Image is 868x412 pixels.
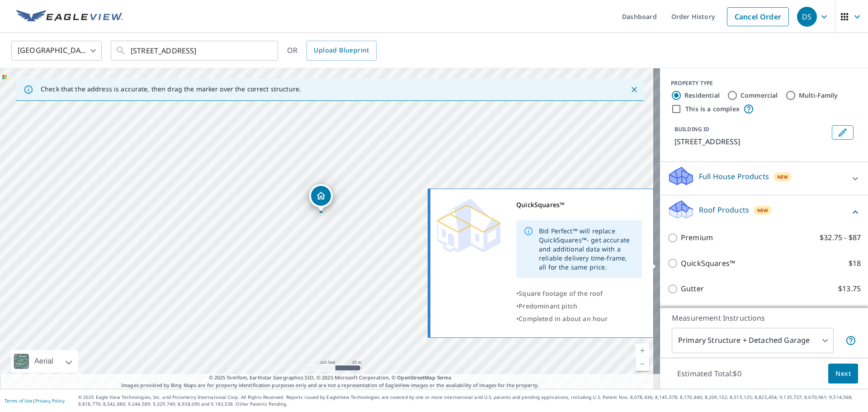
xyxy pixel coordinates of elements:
[845,335,856,346] span: Your report will include the primary structure and a detached garage if one exists.
[516,300,642,313] div: •
[539,223,635,275] div: Bid Perfect™ will replace QuickSquares™- get accurate and additional data with a reliable deliver...
[675,136,828,147] p: [STREET_ADDRESS]
[838,283,861,294] p: $13.75
[797,7,817,27] div: DS
[672,313,856,323] p: Measurement Instructions
[636,344,649,357] a: Current Level 18, Zoom In
[78,394,863,407] p: © 2025 Eagle View Technologies, Inc. and Pictometry International Corp. All Rights Reserved. Repo...
[209,374,452,382] span: © 2025 TomTom, Earthstar Geographics SIO, © 2025 Microsoft Corporation, ©
[516,199,642,211] div: QuickSquares™
[685,104,740,114] label: This is a complex
[519,302,577,310] span: Predominant pitch
[628,84,640,95] button: Close
[684,91,720,100] label: Residential
[699,204,749,215] p: Roof Products
[681,283,704,294] p: Gutter
[397,374,435,381] a: OpenStreetMap
[11,38,102,63] div: [GEOGRAPHIC_DATA]
[667,199,861,225] div: Roof ProductsNew
[741,91,778,100] label: Commercial
[5,398,65,403] p: |
[519,314,608,323] span: Completed in about an hour
[667,166,861,191] div: Full House ProductsNew
[849,258,861,269] p: $18
[671,79,857,87] div: PROPERTY TYPE
[314,45,369,56] span: Upload Blueprint
[727,7,789,26] a: Cancel Order
[670,364,749,384] p: Estimated Total: $0
[828,364,858,384] button: Next
[131,38,259,63] input: Search by address or latitude-longitude
[437,199,500,253] img: Premium
[820,232,861,243] p: $32.75 - $87
[5,398,33,404] a: Terms of Use
[757,207,769,214] span: New
[519,289,603,298] span: Square footage of the roof
[41,85,301,93] p: Check that the address is accurate, then drag the marker over the correct structure.
[309,184,333,212] div: Dropped pin, building 1, Residential property, 7219 1st Ave SW Cedar Rapids, IA 52405
[799,91,838,100] label: Multi-Family
[681,258,735,269] p: QuickSquares™
[835,368,851,379] span: Next
[832,125,854,140] button: Edit building 1
[777,173,788,180] span: New
[516,287,642,300] div: •
[516,313,642,325] div: •
[672,328,834,353] div: Primary Structure + Detached Garage
[681,232,713,243] p: Premium
[35,398,65,404] a: Privacy Policy
[699,171,769,182] p: Full House Products
[307,41,376,61] a: Upload Blueprint
[11,350,78,373] div: Aerial
[287,41,377,61] div: OR
[675,125,709,133] p: BUILDING ID
[32,350,56,373] div: Aerial
[437,374,452,381] a: Terms
[16,10,123,24] img: EV Logo
[636,357,649,371] a: Current Level 18, Zoom Out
